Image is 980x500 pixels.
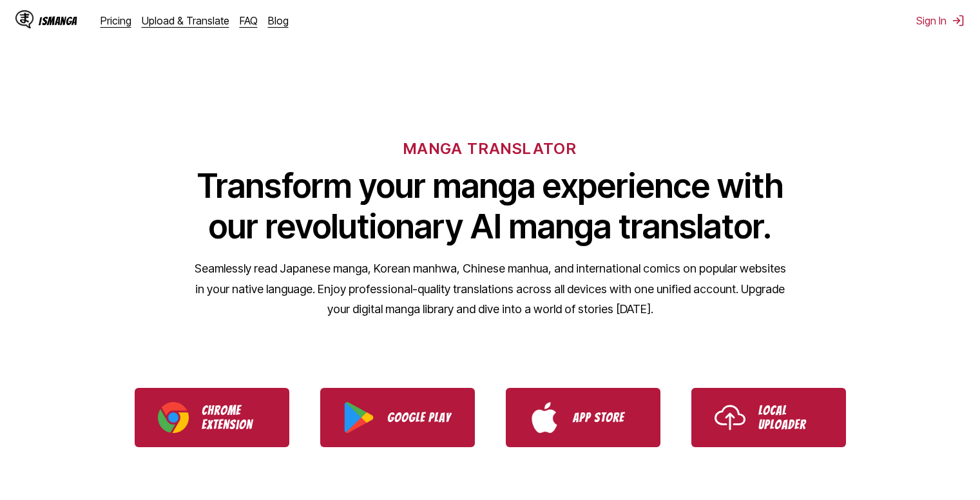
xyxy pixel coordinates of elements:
[506,388,660,447] a: Download IsManga from App Store
[952,14,965,27] img: Sign out
[573,410,637,425] p: App Store
[691,388,846,447] a: Use IsManga Local Uploader
[194,258,787,320] p: Seamlessly read Japanese manga, Korean manhwa, Chinese manhua, and international comics on popula...
[135,388,289,447] a: Download IsManga Chrome Extension
[15,10,34,28] img: IsManga Logo
[916,14,965,27] button: Sign In
[39,15,77,27] div: IsManga
[529,402,560,433] img: App Store logo
[101,14,131,27] a: Pricing
[194,166,787,247] h1: Transform your manga experience with our revolutionary AI manga translator.
[142,14,229,27] a: Upload & Translate
[268,14,289,27] a: Blog
[715,402,745,433] img: Upload icon
[15,10,101,31] a: IsManga LogoIsManga
[202,403,266,432] p: Chrome Extension
[240,14,258,27] a: FAQ
[320,388,475,447] a: Download IsManga from Google Play
[158,402,189,433] img: Chrome logo
[343,402,374,433] img: Google Play logo
[403,139,577,158] h6: MANGA TRANSLATOR
[758,403,823,432] p: Local Uploader
[387,410,452,425] p: Google Play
